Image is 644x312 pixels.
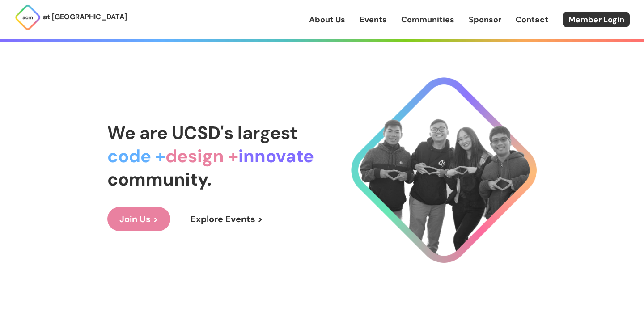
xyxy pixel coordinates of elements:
[107,144,165,168] span: code +
[309,14,345,25] a: About Us
[516,14,548,25] a: Contact
[238,144,314,168] span: innovate
[107,168,212,191] span: community.
[14,4,127,31] a: at [GEOGRAPHIC_DATA]
[563,12,630,27] a: Member Login
[401,14,454,25] a: Communities
[469,14,501,25] a: Sponsor
[43,11,127,23] p: at [GEOGRAPHIC_DATA]
[360,14,387,25] a: Events
[107,121,297,144] span: We are UCSD's largest
[14,4,41,31] img: ACM Logo
[165,144,238,168] span: design +
[351,77,537,263] img: Cool Logo
[178,207,275,231] a: Explore Events >
[107,207,170,231] a: Join Us >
